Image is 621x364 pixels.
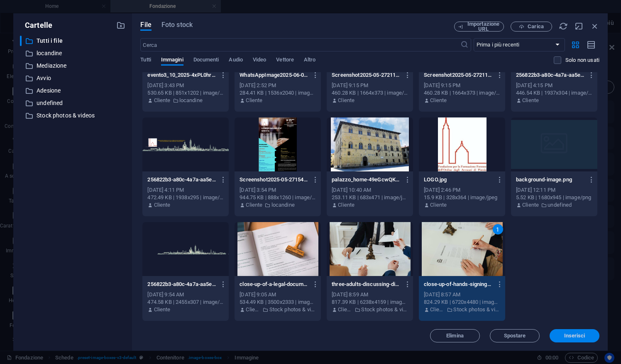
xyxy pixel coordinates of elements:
[37,36,110,46] p: Tutti i file
[147,186,224,194] div: [DATE] 4:11 PM
[338,97,355,104] p: Cliente
[332,194,408,201] div: 253.11 KB | 683x471 | image/jpeg
[161,20,193,30] span: Foto stock
[424,89,500,97] div: 460.28 KB | 1664x373 | image/png
[516,186,592,194] div: [DATE] 12:11 PM
[246,306,260,313] p: Cliente
[424,194,500,201] div: 15.9 KB | 328x364 | image/jpeg
[467,22,500,32] span: Importazione URL
[550,329,599,342] button: Inserisci
[424,291,500,298] div: [DATE] 8:57 AM
[590,22,599,31] i: Chiudi
[240,89,316,97] div: 284.41 KB | 1536x2040 | image/jpeg
[154,201,171,209] p: Cliente
[246,201,262,209] p: Cliente
[147,71,216,79] p: evento3_10_2025-4xPL0hr-tqaYCZBSPCNMOg.png
[424,71,492,79] p: Screenshot2025-05-27211246-Znkihm4eSejy95OqEFRpqg.png
[20,20,52,31] p: Cartelle
[516,82,592,89] div: [DATE] 4:15 PM
[20,48,125,59] div: locandine
[240,281,308,288] p: close-up-of-a-legal-document-with-a-wooden-stamp-placed-on-top-highlighting-verification.jpeg
[240,306,316,313] div: Di: Cliente | Cartella: Stock photos & videos
[424,186,500,194] div: [DATE] 2:46 PM
[511,22,552,32] button: Carica
[229,55,242,66] span: Audio
[193,55,219,66] span: Documenti
[37,49,110,58] p: locandine
[454,22,504,32] button: Importazione URL
[147,176,216,183] p: 256822b3-a80c-4a7a-aa5e-9aebeda34d17--HmqYRdZpjjP4ofojMpd-g.png
[332,291,408,298] div: [DATE] 8:59 AM
[424,281,492,288] p: close-up-of-hands-signing-a-divorce-decree-document-on-a-desk-showcasing-legal-process.jpeg
[161,55,183,66] span: Immagini
[276,55,294,66] span: Vettore
[179,97,203,104] p: locandine
[37,61,110,71] p: Mediazione
[116,21,125,30] i: Crea nuova cartella
[516,201,592,209] div: Di: Cliente | Cartella: undefined
[516,176,584,183] p: background-image.png
[269,306,316,313] p: Stock photos & videos
[528,24,544,29] span: Carica
[332,82,408,89] div: [DATE] 9:15 PM
[37,86,110,95] p: Adesione
[332,298,408,306] div: 817.39 KB | 6238x4159 | image/jpeg
[453,306,500,313] p: Stock photos & videos
[493,224,503,235] div: 1
[332,89,408,97] div: 460.28 KB | 1664x373 | image/png
[516,194,592,201] div: 5.52 KB | 1680x945 | image/png
[332,186,408,194] div: [DATE] 10:40 AM
[332,71,400,79] p: Screenshot2025-05-27211246-q2WPdiAKi1vhsSElVuUf0g.png
[240,201,316,209] div: Di: Cliente | Cartella: locandine
[147,97,224,104] div: Di: Cliente | Cartella: locandine
[338,201,355,209] p: Cliente
[37,73,110,83] p: Avvio
[246,97,262,104] p: Cliente
[446,333,464,338] span: Elimina
[430,329,480,342] button: Elimina
[516,89,592,97] div: 446.54 KB | 1937x304 | image/png
[147,298,224,306] div: 474.58 KB | 2455x307 | image/png
[147,281,216,288] p: 256822b3-a80c-4a7a-aa5e-9aebeda34d17.png
[361,306,408,313] p: Stock photos & videos
[271,201,295,209] p: locandine
[37,98,110,108] p: undefined
[240,291,316,298] div: [DATE] 9:05 AM
[147,291,224,298] div: [DATE] 9:54 AM
[424,306,500,313] div: Di: Cliente | Cartella: Stock photos & videos
[140,20,151,30] span: File
[564,333,585,338] span: Inserisci
[304,55,315,66] span: Altro
[140,38,460,51] input: Cerca
[516,71,584,79] p: 256822b3-a80c-4a7a-aa5e-9aebeda34d17-LZO5nk0HM-ti47Oql2EP-g.png
[504,333,526,338] span: Spostare
[147,194,224,201] div: 472.49 KB | 1938x295 | image/png
[240,194,316,201] div: 944.75 KB | 888x1260 | image/png
[332,176,400,183] p: palazzo_home-49eGcwQKR3PhVsuq7jgb4A.jpg
[424,176,492,183] p: LOGO.jpg
[522,201,539,209] p: Cliente
[424,82,500,89] div: [DATE] 9:15 PM
[240,186,316,194] div: [DATE] 3:54 PM
[424,298,500,306] div: 824.29 KB | 6720x4480 | image/jpeg
[147,82,224,89] div: [DATE] 3:43 PM
[140,55,151,66] span: Tutti
[240,71,308,79] p: WhatsAppImage2025-06-06at10.16.26-2W-GE3SCp9D9pxUIH6OXjw.jpeg
[338,306,352,313] p: Cliente
[240,82,316,89] div: [DATE] 2:52 PM
[20,98,125,108] div: undefined
[240,176,308,183] p: Screenshot2025-05-27154550-2BIaw2Jg2CnNvv34dKPxwg.png
[253,55,266,66] span: Video
[490,329,540,342] button: Spostare
[430,201,447,209] p: Cliente
[20,86,125,96] div: Adesione
[430,97,447,104] p: Cliente
[522,97,539,104] p: Cliente
[20,73,125,83] div: Avvio
[37,111,110,120] p: Stock photos & videos
[147,89,224,97] div: 530.65 KB | 851x1202 | image/png
[430,306,445,313] p: Cliente
[548,201,572,209] p: undefined
[332,306,408,313] div: Di: Cliente | Cartella: Stock photos & videos
[20,36,22,46] div: ​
